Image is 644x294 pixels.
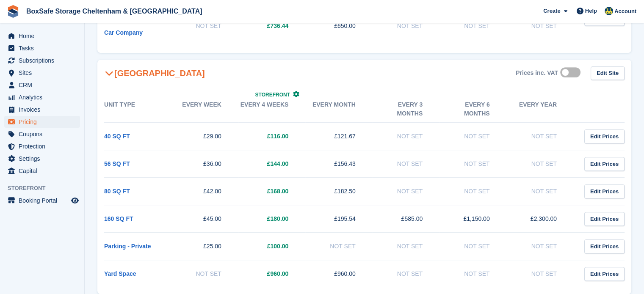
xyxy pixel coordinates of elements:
[171,96,238,123] th: Every week
[507,233,574,260] td: Not Set
[373,205,439,233] td: £585.00
[171,205,238,233] td: £45.00
[4,104,80,115] a: menu
[439,96,506,123] th: Every 6 months
[255,92,290,98] span: Storefront
[4,55,80,66] a: menu
[507,205,574,233] td: £2,300.00
[507,150,574,178] td: Not Set
[305,123,372,150] td: £121.67
[19,165,69,177] span: Capital
[23,4,205,18] a: BoxSafe Storage Cheltenham & [GEOGRAPHIC_DATA]
[373,233,439,260] td: Not Set
[238,5,305,46] td: £736.44
[439,123,506,150] td: Not Set
[19,30,69,42] span: Home
[373,150,439,178] td: Not Set
[104,16,161,36] a: Large Parking area - Car Company
[4,153,80,165] a: menu
[19,42,69,54] span: Tasks
[19,153,69,165] span: Settings
[4,79,80,91] a: menu
[104,160,130,167] a: 56 SQ FT
[439,178,506,205] td: Not Set
[4,195,80,206] a: menu
[584,212,625,226] a: Edit Prices
[305,205,372,233] td: £195.54
[19,116,69,128] span: Pricing
[584,129,625,143] a: Edit Prices
[305,5,372,46] td: £650.00
[373,5,439,46] td: Not Set
[305,178,372,205] td: £182.50
[19,140,69,152] span: Protection
[507,5,574,46] td: Not Set
[238,150,305,178] td: £144.00
[584,267,625,281] a: Edit Prices
[4,140,80,152] a: menu
[19,67,69,79] span: Sites
[605,7,613,15] img: Kim Virabi
[171,260,238,288] td: Not Set
[238,260,305,288] td: £960.00
[255,92,299,98] a: Storefront
[19,195,69,206] span: Booking Portal
[19,104,69,115] span: Invoices
[70,195,80,206] a: Preview store
[591,66,625,80] a: Edit Site
[439,150,506,178] td: Not Set
[373,123,439,150] td: Not Set
[439,233,506,260] td: Not Set
[4,165,80,177] a: menu
[4,42,80,54] a: menu
[8,184,84,192] span: Storefront
[439,205,506,233] td: £1,150.00
[305,150,372,178] td: £156.43
[543,7,560,15] span: Create
[104,215,133,222] a: 160 SQ FT
[171,178,238,205] td: £42.00
[171,5,238,46] td: Not Set
[171,150,238,178] td: £36.00
[238,233,305,260] td: £100.00
[4,128,80,140] a: menu
[614,7,636,16] span: Account
[171,233,238,260] td: £25.00
[19,128,69,140] span: Coupons
[171,123,238,150] td: £29.00
[305,260,372,288] td: £960.00
[507,123,574,150] td: Not Set
[507,260,574,288] td: Not Set
[584,157,625,171] a: Edit Prices
[373,260,439,288] td: Not Set
[19,91,69,103] span: Analytics
[104,188,130,195] a: 80 SQ FT
[238,123,305,150] td: £116.00
[104,243,151,250] a: Parking - Private
[507,178,574,205] td: Not Set
[19,79,69,91] span: CRM
[584,239,625,253] a: Edit Prices
[373,178,439,205] td: Not Set
[516,69,558,77] div: Prices inc. VAT
[104,133,130,140] a: 40 SQ FT
[305,96,372,123] th: Every month
[507,96,574,123] th: Every year
[584,184,625,198] a: Edit Prices
[373,96,439,123] th: Every 3 months
[4,116,80,128] a: menu
[439,5,506,46] td: Not Set
[104,270,136,277] a: Yard Space
[238,96,305,123] th: Every 4 weeks
[4,67,80,79] a: menu
[104,68,205,78] h2: [GEOGRAPHIC_DATA]
[585,7,597,15] span: Help
[238,178,305,205] td: £168.00
[4,30,80,42] a: menu
[104,96,171,123] th: Unit Type
[238,205,305,233] td: £180.00
[4,91,80,103] a: menu
[439,260,506,288] td: Not Set
[305,233,372,260] td: Not Set
[19,55,69,66] span: Subscriptions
